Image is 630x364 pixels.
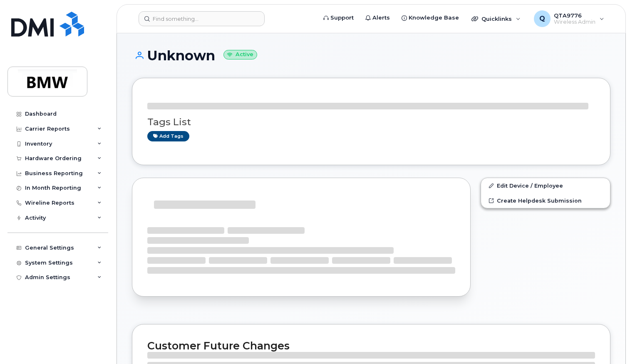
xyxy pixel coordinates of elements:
a: Create Helpdesk Submission [481,193,610,208]
h2: Customer Future Changes [147,339,595,352]
h3: Tags List [147,117,595,127]
h1: Unknown [132,48,610,63]
a: Add tags [147,131,189,141]
a: Edit Device / Employee [481,178,610,193]
small: Active [223,50,257,59]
